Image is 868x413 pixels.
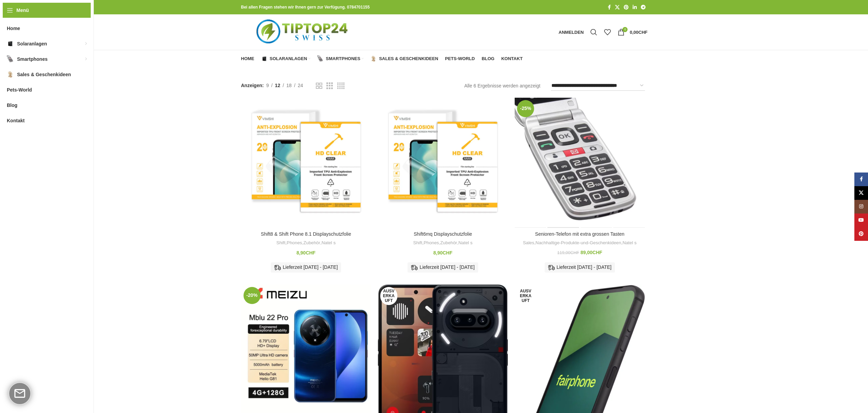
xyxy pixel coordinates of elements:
[264,82,271,89] a: 9
[241,98,371,228] a: Shift8 & Shift Phone 8.1 Displayschutzfolie
[639,3,648,12] a: Telegram Social Link
[16,6,29,14] span: Menü
[7,40,14,47] img: Solaranlagen
[517,287,534,305] span: Ausverkauft
[413,240,423,246] a: Shift
[570,250,579,255] span: CHF
[424,240,439,246] a: Phones
[592,250,602,255] span: CHF
[241,29,365,35] a: Logo der Website
[545,262,615,273] div: Lieferzeit [DATE] - [DATE]
[380,287,397,305] span: Ausverkauft
[241,5,370,10] strong: Bei allen Fragen stehen wir Ihnen gern zur Verfügung. 0784701155
[370,52,438,66] a: Sales & Geschenkideen
[270,56,307,61] span: Solaranlagen
[518,240,641,246] div: , ,
[551,81,645,91] select: Shop-Reihenfolge
[433,250,452,256] bdi: 8,90
[622,27,628,32] span: 0
[854,186,868,200] a: X Social Link
[244,287,261,304] span: -20%
[276,240,285,246] a: Shift
[298,83,303,88] span: 24
[17,68,71,81] span: Sales & Geschenkideen
[535,231,624,237] a: Senioren-Telefon mit extra grossen Tasten
[445,56,475,61] span: Pets-World
[316,82,322,90] a: Rasteransicht 2
[261,52,311,66] a: Solaranlagen
[322,240,336,246] a: Natel s
[555,25,587,39] a: Anmelden
[378,98,508,228] a: Shift6mq Displayschutzfolie
[445,52,475,66] a: Pets-World
[245,240,368,246] div: , , ,
[261,56,267,62] img: Solaranlagen
[523,240,534,246] a: Sales
[638,30,648,35] span: CHF
[287,240,302,246] a: Phones
[631,3,639,12] a: LinkedIn Social Link
[370,56,377,62] img: Sales & Geschenkideen
[559,30,584,35] span: Anmelden
[379,56,438,61] span: Sales & Geschenkideen
[337,82,344,90] a: Rasteransicht 4
[317,56,323,62] img: Smartphones
[241,14,365,50] img: Tiptop24 Nachhaltige & Faire Produkte
[17,38,47,50] span: Solaranlagen
[241,56,254,61] span: Home
[286,83,292,88] span: 18
[854,173,868,186] a: Facebook Social Link
[17,53,47,65] span: Smartphones
[7,56,14,63] img: Smartphones
[501,56,523,61] span: Kontakt
[381,240,504,246] div: , , ,
[408,262,478,273] div: Lieferzeit [DATE] - [DATE]
[317,52,364,66] a: Smartphones
[241,52,254,66] a: Home
[273,82,283,89] a: 12
[440,240,457,246] a: Zubehör
[326,82,333,90] a: Rasteransicht 3
[854,227,868,241] a: Pinterest Social Link
[275,83,280,88] span: 12
[303,240,320,246] a: Zubehör
[266,83,269,88] span: 9
[414,231,472,237] a: Shift6mq Displayschutzfolie
[326,56,360,61] span: Smartphones
[630,30,647,35] bdi: 0,00
[296,250,315,256] bdi: 8,90
[7,99,17,111] span: Blog
[614,25,651,39] a: 0 0,00CHF
[7,22,20,35] span: Home
[464,82,540,90] p: Alle 6 Ergebnisse werden angezeigt
[238,52,526,66] div: Hauptnavigation
[306,250,315,256] span: CHF
[261,231,351,237] a: Shift8 & Shift Phone 8.1 Displayschutzfolie
[458,240,472,246] a: Natel s
[501,52,523,66] a: Kontakt
[587,25,601,39] a: Suche
[622,240,636,246] a: Natel s
[271,262,341,273] div: Lieferzeit [DATE] - [DATE]
[7,71,14,78] img: Sales & Geschenkideen
[622,3,631,12] a: Pinterest Social Link
[580,250,602,255] bdi: 89,00
[241,82,264,89] span: Anzeigen
[443,250,453,256] span: CHF
[854,200,868,214] a: Instagram Social Link
[284,82,294,89] a: 18
[854,214,868,227] a: YouTube Social Link
[601,25,614,39] div: Meine Wunschliste
[482,52,495,66] a: Blog
[535,240,621,246] a: Nachhaltige-Produkte-und-Geschenkideen
[7,114,25,127] span: Kontakt
[482,56,495,61] span: Blog
[613,3,622,12] a: X Social Link
[517,100,534,117] span: -25%
[7,84,32,96] span: Pets-World
[557,250,579,255] bdi: 119,00
[606,3,613,12] a: Facebook Social Link
[515,98,645,228] a: Senioren-Telefon mit extra grossen Tasten
[295,82,306,89] a: 24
